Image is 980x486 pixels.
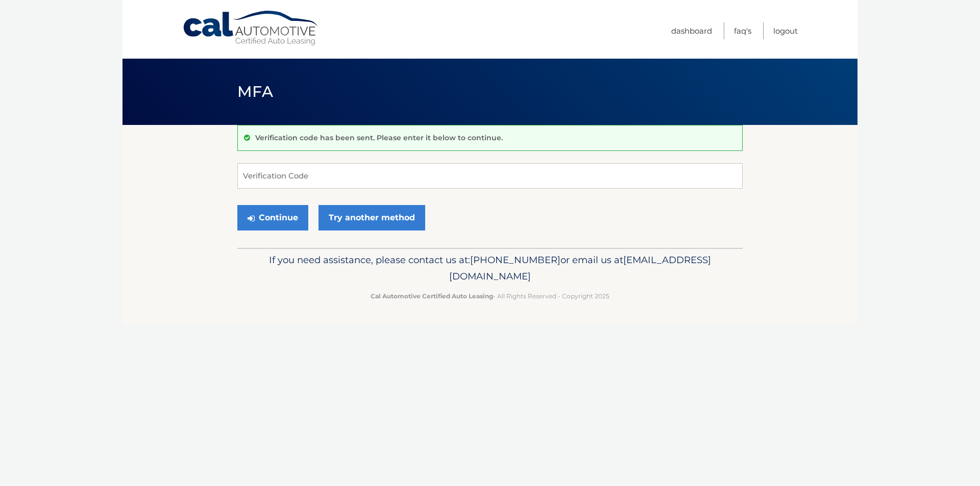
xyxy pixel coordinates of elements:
a: Logout [773,22,798,39]
p: If you need assistance, please contact us at: or email us at [244,252,736,285]
span: MFA [237,82,273,101]
p: Verification code has been sent. Please enter it below to continue. [255,133,503,142]
a: Cal Automotive [182,10,320,46]
a: Dashboard [671,22,712,39]
a: FAQ's [734,22,751,39]
strong: Cal Automotive Certified Auto Leasing [371,292,493,300]
span: [EMAIL_ADDRESS][DOMAIN_NAME] [449,254,711,282]
span: [PHONE_NUMBER] [470,254,560,266]
input: Verification Code [237,163,743,189]
p: - All Rights Reserved - Copyright 2025 [244,291,736,301]
button: Continue [237,205,308,231]
a: Try another method [318,205,425,231]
